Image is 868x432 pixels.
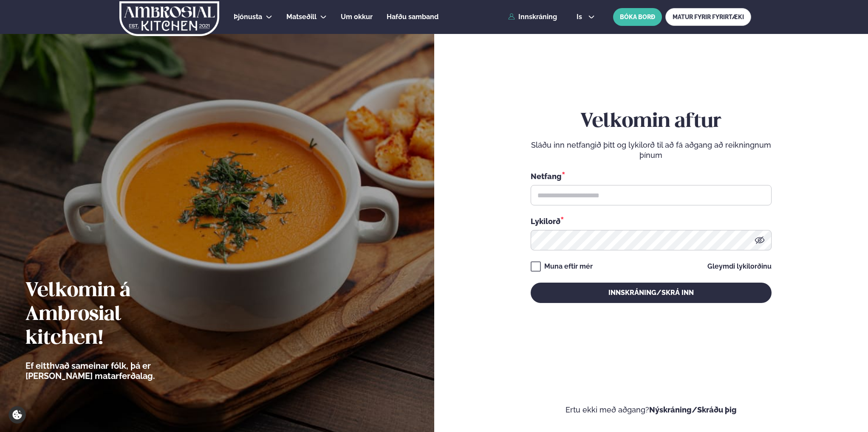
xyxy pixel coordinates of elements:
[577,14,585,20] span: is
[707,263,772,270] a: Gleymdi lykilorðinu
[665,8,751,26] a: MATUR FYRIR FYRIRTÆKI
[25,279,202,351] h2: Velkomin á Ambrosial kitchen!
[531,216,772,227] div: Lykilorð
[508,13,557,21] a: Innskráning
[8,406,26,424] a: Cookie settings
[387,13,438,21] span: Hafðu samband
[531,140,772,160] p: Sláðu inn netfangið þitt og lykilorð til að fá aðgang að reikningnum þínum
[341,13,373,21] span: Um okkur
[286,13,317,21] span: Matseðill
[234,12,262,22] a: Þjónusta
[570,14,602,20] button: is
[341,12,373,22] a: Um okkur
[286,12,317,22] a: Matseðill
[25,361,202,381] p: Ef eitthvað sameinar fólk, þá er [PERSON_NAME] matarferðalag.
[234,13,262,21] span: Þjónusta
[460,405,843,415] p: Ertu ekki með aðgang?
[649,405,737,414] a: Nýskráning/Skráðu þig
[119,1,220,36] img: logo
[531,171,772,182] div: Netfang
[387,12,438,22] a: Hafðu samband
[531,110,772,134] h2: Velkomin aftur
[531,283,772,303] button: Innskráning/Skrá inn
[613,8,662,26] button: BÓKA BORÐ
